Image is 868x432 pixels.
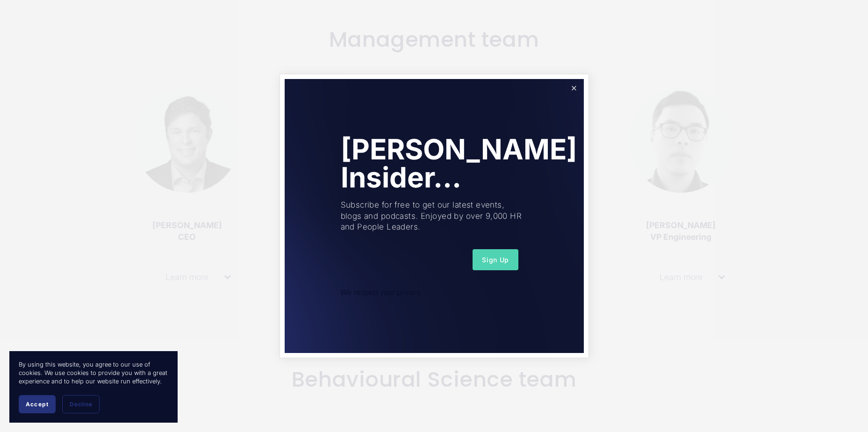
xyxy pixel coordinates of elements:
button: Decline [62,395,100,413]
p: Subscribe for free to get our latest events, blogs and podcasts. Enjoyed by over 9,000 HR and Peo... [341,200,528,233]
p: By using this website, you agree to our use of cookies. We use cookies to provide you with a grea... [19,360,168,386]
section: Cookie banner [9,351,178,423]
h1: [PERSON_NAME] Insider... [341,135,577,191]
button: Sign Up [473,249,518,270]
a: Close [566,80,582,97]
div: We respect your privacy. [341,288,528,297]
span: Sign Up [482,256,509,264]
span: Decline [70,401,92,408]
span: Accept [26,401,49,408]
button: Accept [19,395,56,413]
